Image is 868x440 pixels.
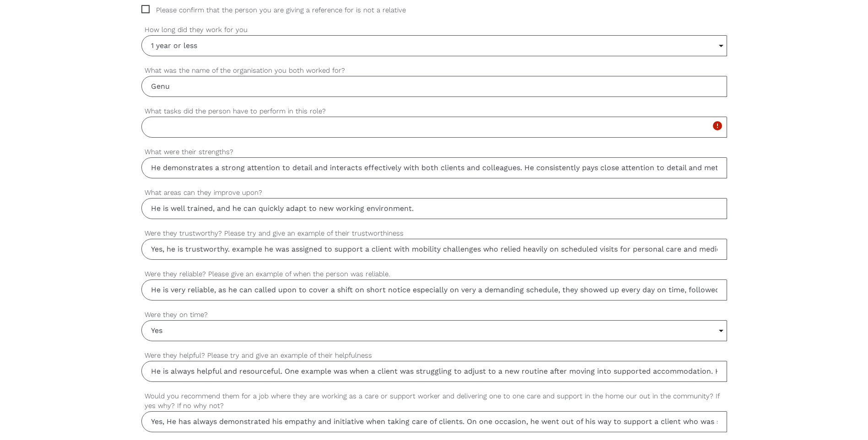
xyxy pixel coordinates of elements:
[141,147,727,157] label: What were their strengths?
[141,350,727,361] label: Were they helpful? Please try and give an example of their helpfulness
[141,106,727,117] label: What tasks did the person have to perform in this role?
[141,188,727,198] label: What areas can they improve upon?
[141,65,727,76] label: What was the name of the organisation you both worked for?
[141,310,727,320] label: Were they on time?
[141,25,727,35] label: How long did they work for you
[141,269,727,279] label: Were they reliable? Please give an example of when the person was reliable.
[141,5,423,16] span: Please confirm that the person you are giving a reference for is not a relative
[712,120,723,131] i: error
[141,391,727,411] label: Would you recommend them for a job where they are working as a care or support worker and deliver...
[141,228,727,239] label: Were they trustworthy? Please try and give an example of their trustworthiness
